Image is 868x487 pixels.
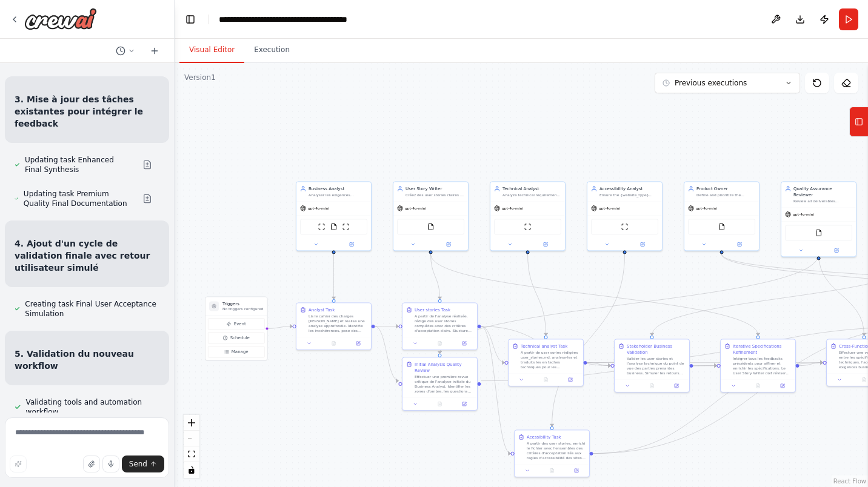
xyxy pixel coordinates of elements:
[102,456,119,472] button: Click to speak your automation idea
[415,306,450,313] div: User stories Task
[718,223,726,230] img: FileReadTool
[129,459,147,469] span: Send
[205,296,267,360] div: TriggersNo triggers configuredEventScheduleManage
[599,185,658,191] div: Accessibility Analyst
[481,323,511,457] g: Edge from 6ad963ba-b851-4399-9e92-dead5f88acb0 to cb1f4aa1-d04c-4843-94f3-3f16fcb7d012
[684,181,760,251] div: Product OwnerDefine and prioritize the product vision and roadmap for the {website_type} website,...
[733,343,792,355] div: Iterative Specifications Refinement
[415,374,473,394] div: Effectuer une première revue critique de l'analyse initiale du Business Analyst. Identifier les z...
[527,441,586,460] div: A partir des user stories, enrichi le fichier avec l'ensembles des critères d'acceptation liés au...
[560,376,581,383] button: Open in side panel
[587,360,823,366] g: Edge from 43866aec-aa0c-46c5-b536-564cd13eaf72 to d6484155-88a1-4291-9ada-09cd8c4b496a
[318,223,326,230] img: ScrapeWebsiteTool
[234,321,246,327] span: Event
[627,356,686,376] div: Valider les user stories et l'analyse technique du point de vue des parties prenantes business. S...
[208,318,264,330] button: Event
[375,323,399,330] g: Edge from d48f7465-bd96-4b52-9823-08b361b1565d to 6ad963ba-b851-4399-9e92-dead5f88acb0
[533,376,558,383] button: No output available
[25,299,159,319] span: Creating task Final User Acceptance Simulation
[402,357,478,411] div: Initial Analysis Quality ReviewEffectuer une première revue critique de l'analyse initiale du Bus...
[309,314,367,333] div: Lis le cahier des charges [PERSON_NAME] et realise une analyse approfondie. Identifie les incohér...
[406,193,464,197] div: Créez des user stories claires et détaillées et des critères d'acceptation pour le site Web {webs...
[816,254,867,336] g: Edge from 1635fc82-f266-4abd-8934-c342a7cf8e71 to d6484155-88a1-4291-9ada-09cd8c4b496a
[330,223,338,230] img: FileReadTool
[335,240,369,248] button: Open in side panel
[208,346,264,357] button: Manage
[437,254,822,354] g: Edge from 1635fc82-f266-4abd-8934-c342a7cf8e71 to 58341961-d8bf-44fe-9a91-260c2ee12d25
[525,254,549,336] g: Edge from 84a51d75-2013-4d89-b847-831cd42f8e35 to 43866aec-aa0c-46c5-b536-564cd13eaf72
[321,340,346,347] button: No output available
[308,206,329,211] span: gpt-4o-mini
[793,199,852,204] div: Review all deliverables throughout the project lifecycle, identify quality gaps, inconsistencies ...
[820,247,854,254] button: Open in side panel
[83,456,100,472] button: Upload files
[599,206,620,211] span: gpt-4o-mini
[549,254,628,426] g: Edge from 40ad87b2-d7c4-46e8-908f-1e70b991452e to cb1f4aa1-d04c-4843-94f3-3f16fcb7d012
[666,382,687,389] button: Open in side panel
[427,223,435,230] img: FileReadTool
[627,343,686,355] div: Stakeholder Business Validation
[733,356,792,376] div: Intégrer tous les feedbacks précédents pour affiner et enrichir les spécifications. Le User Story...
[405,206,426,211] span: gpt-4o-mini
[15,94,143,128] strong: 3. Mise à jour des tâches existantes pour intégrer le feedback
[232,349,249,355] span: Manage
[26,397,159,417] span: Validating tools and automation workflow
[222,306,263,311] p: No triggers configured
[833,478,866,485] a: React Flow attribution
[111,44,140,58] button: Switch to previous chat
[454,340,475,347] button: Open in side panel
[427,340,452,347] button: No output available
[723,240,757,248] button: Open in side panel
[222,300,263,306] h3: Triggers
[296,302,372,350] div: Analyst TaskLis le cahier des charges [PERSON_NAME] et realise une analyse approfondie. Identifie...
[514,429,590,477] div: Acessibility TaskA partir des user stories, enrichi le fichier avec l'ensembles des critères d'ac...
[490,181,566,251] div: Technical AnalystAnalyze technical requirements and architecture for the {website_type} website, ...
[454,400,475,408] button: Open in side panel
[122,456,164,472] button: Send
[402,302,478,350] div: User stories TaskA partir de l'analyse réalisée, rédige des user stories complètes avec des critè...
[393,181,469,251] div: User Story WriterCréez des user stories claires et détaillées et des critères d'acceptation pour ...
[309,306,335,313] div: Analyst Task
[427,400,452,408] button: No output available
[524,223,532,230] img: ScrapeWebsiteTool
[815,229,823,236] img: FileReadTool
[179,38,244,63] button: Visual Editor
[145,44,164,58] button: Start a new chat
[793,212,814,217] span: gpt-4o-mini
[696,193,755,197] div: Define and prioritize the product vision and roadmap for the {website_type} website, ensuring ali...
[219,13,381,25] nav: breadcrumb
[793,185,852,197] div: Quality Assurance Reviewer
[745,382,770,389] button: No output available
[521,343,567,349] div: Technical analyst Task
[772,382,793,389] button: Open in side panel
[432,240,466,248] button: Open in side panel
[502,185,561,191] div: Technical Analyst
[309,193,367,197] div: Analyser les exigences commerciales et les besoins du marché pour le site Web {website_type}, en ...
[521,350,579,369] div: A partir de user sories rédigées user_stories.md, analyse-les et traduits les en taches technique...
[481,323,505,366] g: Edge from 6ad963ba-b851-4399-9e92-dead5f88acb0 to 43866aec-aa0c-46c5-b536-564cd13eaf72
[331,254,337,299] g: Edge from 3e11aeaa-01aa-4459-ac22-eb85c58901fe to d48f7465-bd96-4b52-9823-08b361b1565d
[626,240,660,248] button: Open in side panel
[375,323,399,384] g: Edge from d48f7465-bd96-4b52-9823-08b361b1565d to 58341961-d8bf-44fe-9a91-260c2ee12d25
[593,360,823,457] g: Edge from cb1f4aa1-d04c-4843-94f3-3f16fcb7d012 to d6484155-88a1-4291-9ada-09cd8c4b496a
[696,206,717,211] span: gpt-4o-mini
[800,360,823,369] g: Edge from 0c0cd1b0-bbff-43d3-9d40-708921ac5105 to d6484155-88a1-4291-9ada-09cd8c4b496a
[24,189,133,208] span: Updating task Premium Quality Final Documentation
[527,434,561,440] div: Acessibility Task
[267,323,293,332] g: Edge from triggers to d48f7465-bd96-4b52-9823-08b361b1565d
[675,78,747,88] span: Previous executions
[566,467,587,474] button: Open in side panel
[184,462,199,478] button: toggle interactivity
[415,361,473,373] div: Initial Analysis Quality Review
[184,73,216,82] div: Version 1
[481,363,717,384] g: Edge from 58341961-d8bf-44fe-9a91-260c2ee12d25 to 0c0cd1b0-bbff-43d3-9d40-708921ac5105
[342,223,350,230] img: ScrapeWebsiteTool
[502,193,561,197] div: Analyze technical requirements and architecture for the {website_type} website, recommending opti...
[415,314,473,333] div: A partir de l'analyse réalisée, rédige des user stories complètes avec des critères d'acceptation...
[184,415,199,478] div: React Flow controls
[428,254,761,336] g: Edge from f7f73bc7-7122-4243-aecb-86a782b22310 to 0c0cd1b0-bbff-43d3-9d40-708921ac5105
[599,193,658,197] div: Ensure the {website_type} website meets WCAG 2.1 AA standards and provides inclusive user experie...
[25,155,133,174] span: Updating task Enhanced Final Synthesis
[24,8,97,30] img: Logo
[309,185,367,191] div: Business Analyst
